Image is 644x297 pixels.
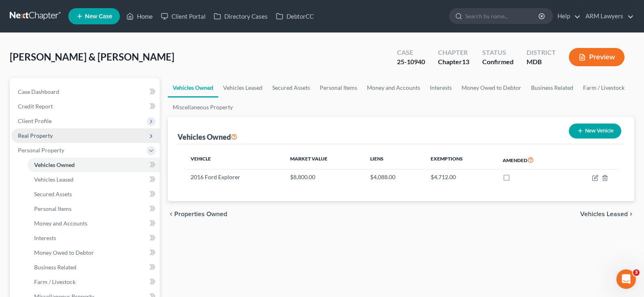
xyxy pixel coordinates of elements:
[581,9,634,24] a: ARM Lawyers
[362,78,425,98] a: Money and Accounts
[168,78,218,98] a: Vehicles Owned
[34,249,94,256] span: Money Owed to Debtor
[34,234,56,241] span: Interests
[168,98,238,117] a: Miscellaneous Property
[28,245,160,260] a: Money Owed to Debtor
[580,211,628,217] span: Vehicles Leased
[157,9,210,24] a: Client Portal
[425,78,457,98] a: Interests
[272,9,318,24] a: DebtorCC
[569,124,621,139] button: New Vehicle
[526,78,578,98] a: Business Related
[122,9,157,24] a: Home
[28,231,160,245] a: Interests
[28,216,160,231] a: Money and Accounts
[578,78,629,98] a: Farm / Livestock
[210,9,272,24] a: Directory Cases
[10,51,174,63] span: [PERSON_NAME] & [PERSON_NAME]
[34,278,76,285] span: Farm / Livestock
[284,169,364,185] td: $8,800.00
[527,57,556,67] div: MDB
[424,151,496,169] th: Exemptions
[397,48,425,57] div: Case
[628,211,634,217] i: chevron_right
[34,220,87,227] span: Money and Accounts
[465,9,540,24] input: Search by name...
[28,275,160,289] a: Farm / Livestock
[482,48,514,57] div: Status
[28,187,160,202] a: Secured Assets
[18,132,53,139] span: Real Property
[168,211,227,217] button: chevron_left Properties Owned
[18,88,59,95] span: Case Dashboard
[18,147,64,154] span: Personal Property
[397,57,425,67] div: 25-10940
[438,57,469,67] div: Chapter
[218,78,267,98] a: Vehicles Leased
[174,211,227,217] span: Properties Owned
[580,211,634,217] button: Vehicles Leased chevron_right
[34,191,72,197] span: Secured Assets
[28,202,160,216] a: Personal Items
[18,103,53,110] span: Credit Report
[85,13,112,20] span: New Case
[28,158,160,172] a: Vehicles Owned
[184,151,284,169] th: Vehicle
[438,48,469,57] div: Chapter
[569,48,624,66] button: Preview
[315,78,362,98] a: Personal Items
[424,169,496,185] td: $4,712.00
[267,78,315,98] a: Secured Assets
[28,260,160,275] a: Business Related
[184,169,284,185] td: 2016 Ford Explorer
[482,57,514,67] div: Confirmed
[178,132,237,142] div: Vehicles Owned
[496,151,566,169] th: Amended
[11,99,160,114] a: Credit Report
[11,85,160,99] a: Case Dashboard
[462,58,469,65] span: 13
[34,205,72,212] span: Personal Items
[28,172,160,187] a: Vehicles Leased
[18,117,52,124] span: Client Profile
[34,161,75,168] span: Vehicles Owned
[364,169,424,185] td: $4,088.00
[616,269,636,289] iframe: Intercom live chat
[527,48,556,57] div: District
[34,176,74,183] span: Vehicles Leased
[457,78,526,98] a: Money Owed to Debtor
[553,9,581,24] a: Help
[364,151,424,169] th: Liens
[633,269,640,276] span: 3
[168,211,174,217] i: chevron_left
[284,151,364,169] th: Market Value
[34,264,76,271] span: Business Related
